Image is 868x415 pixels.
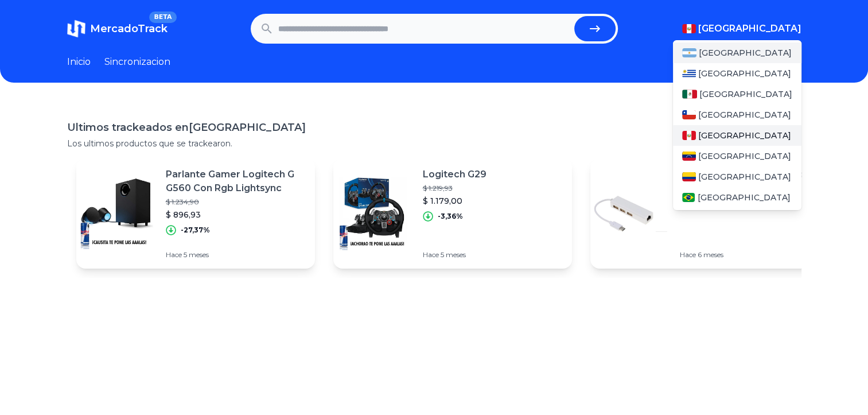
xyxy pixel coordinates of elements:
[673,125,801,146] a: Peru[GEOGRAPHIC_DATA]
[698,130,791,141] span: [GEOGRAPHIC_DATA]
[67,138,801,149] p: Los ultimos productos que se trackearon.
[698,109,791,121] span: [GEOGRAPHIC_DATA]
[673,146,801,166] a: Venezuela[GEOGRAPHIC_DATA]
[423,195,486,207] p: $ 1.179,00
[682,110,696,119] img: Chile
[67,55,91,69] a: Inicio
[67,119,801,135] h1: Ultimos trackeados en [GEOGRAPHIC_DATA]
[673,187,801,208] a: Brasil[GEOGRAPHIC_DATA]
[673,63,801,84] a: Uruguay[GEOGRAPHIC_DATA]
[698,22,801,36] span: [GEOGRAPHIC_DATA]
[181,226,210,235] p: -27,37%
[67,20,85,38] img: MercadoTrack
[682,90,697,99] img: Mexico
[76,173,157,254] img: Featured image
[698,68,791,79] span: [GEOGRAPHIC_DATA]
[682,152,696,161] img: Venezuela
[590,173,671,254] img: Featured image
[590,158,829,269] a: Featured imageAdaptador Usb-c 3.1 A Red Ethernet Lan Rj45 + 3 Usb 3.0$ 14,24Hace 6 meses
[166,250,306,259] p: Hace 5 meses
[682,24,696,33] img: Peru
[682,131,696,140] img: Peru
[682,22,801,36] button: [GEOGRAPHIC_DATA]
[104,55,170,69] a: Sincronizacion
[682,69,696,78] img: Uruguay
[333,158,572,269] a: Featured imageLogitech G29$ 1.219,93$ 1.179,00-3,36%Hace 5 meses
[698,171,791,183] span: [GEOGRAPHIC_DATA]
[166,168,306,195] p: Parlante Gamer Logitech G G560 Con Rgb Lightsync
[673,104,801,125] a: Chile[GEOGRAPHIC_DATA]
[673,166,801,187] a: Colombia[GEOGRAPHIC_DATA]
[697,192,790,203] span: [GEOGRAPHIC_DATA]
[673,84,801,104] a: Mexico[GEOGRAPHIC_DATA]
[149,11,176,23] span: BETA
[682,48,697,57] img: Argentina
[90,22,168,35] span: MercadoTrack
[166,209,306,220] p: $ 896,93
[67,20,168,38] a: MercadoTrackBETA
[699,47,792,59] span: [GEOGRAPHIC_DATA]
[438,212,463,221] p: -3,36%
[682,193,695,202] img: Brasil
[698,150,791,162] span: [GEOGRAPHIC_DATA]
[423,184,486,193] p: $ 1.219,93
[423,168,486,181] p: Logitech G29
[423,250,486,259] p: Hace 5 meses
[166,197,306,207] p: $ 1.234,90
[673,42,801,63] a: Argentina[GEOGRAPHIC_DATA]
[76,158,315,269] a: Featured imageParlante Gamer Logitech G G560 Con Rgb Lightsync$ 1.234,90$ 896,93-27,37%Hace 5 meses
[699,88,792,100] span: [GEOGRAPHIC_DATA]
[680,250,820,259] p: Hace 6 meses
[333,173,414,254] img: Featured image
[682,172,696,181] img: Colombia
